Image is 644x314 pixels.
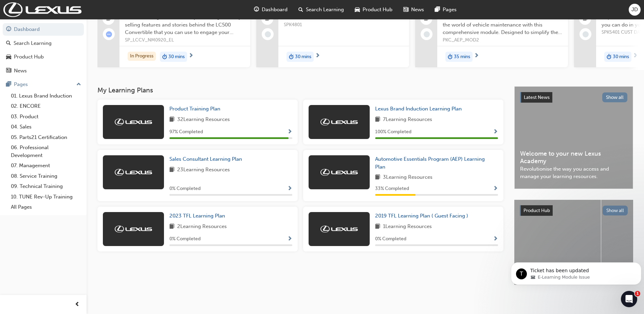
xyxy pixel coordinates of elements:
p: [EMAIL_ADDRESS][DOMAIN_NAME] [14,101,114,108]
span: prev-icon [75,300,80,309]
span: 3 Learning Resources [383,173,433,182]
span: Search Learning [306,6,344,14]
span: duration-icon [162,52,167,61]
span: This eLearning module takes you through the key selling features and stories behind the LC500 Con... [125,13,245,36]
img: Trak [3,2,81,17]
span: 2023 TFL Learning Plan [169,213,225,219]
span: book-icon [169,223,174,231]
span: 2019 TFL Learning Plan ( Guest Facing ) [375,213,468,219]
span: 2 Learning Resources [177,223,227,231]
img: Trak [115,169,152,176]
a: Product Hub [3,51,84,63]
button: DashboardSearch LearningProduct HubNews [3,22,84,78]
img: Trak [115,226,152,232]
span: 97 % Completed [169,128,203,136]
span: learningRecordVerb_ATTEMPT-icon [106,31,112,37]
div: Search Learning [14,39,52,47]
a: Dashboard [3,23,84,36]
span: duration-icon [448,52,453,61]
div: News [14,67,27,75]
span: Product Hub [523,208,550,213]
span: Show Progress [493,236,498,242]
a: 08. Service Training [8,171,84,181]
span: Show Progress [287,236,292,242]
a: 04. Sales [8,122,84,132]
div: Close [119,3,131,15]
span: PKC_AEP_MOD2 [443,36,563,44]
span: book-icon [375,223,380,231]
a: 03. Product [8,111,84,122]
button: Show Progress [287,185,292,193]
a: Latest NewsShow allWelcome to your new Lexus AcademyRevolutionise the way you access and manage y... [514,86,633,189]
button: JD [629,4,641,16]
span: search-icon [298,5,303,14]
a: All Pages [8,202,84,212]
span: book-icon [375,116,380,124]
a: 05. Parts21 Certification [8,132,84,143]
span: 7 Learning Resources [383,116,432,124]
span: 0 % Completed [375,235,406,243]
a: Automotive Essentials Program (AEP) Learning Plan [375,155,498,171]
iframe: Intercom notifications message [508,248,644,296]
span: 1 [635,291,640,296]
span: JD [631,6,638,14]
span: 0 % Completed [169,235,201,243]
button: Show Progress [287,128,292,136]
span: SP_LCCV_NM0920_EL [125,36,245,44]
span: Product Training Plan [169,106,220,112]
span: Show Progress [287,186,292,192]
span: pages-icon [435,5,440,14]
span: pages-icon [6,82,11,88]
h3: My Learning Plans [97,86,503,94]
span: news-icon [403,5,408,14]
button: Continue the conversation [21,214,115,228]
button: go back [4,3,17,16]
a: News [3,65,84,77]
a: search-iconSearch Learning [293,3,349,17]
button: Show all [602,92,628,102]
span: learningRecordVerb_NONE-icon [583,31,589,37]
a: 01. Lexus Brand Induction [8,91,84,101]
button: Pages [3,78,84,91]
span: guage-icon [254,5,259,14]
span: Show Progress [493,186,498,192]
span: learningRecordVerb_NONE-icon [265,31,271,37]
a: 02. ENCORE [8,101,84,111]
a: Product HubShow all [520,205,628,216]
a: news-iconNews [398,3,429,17]
strong: Ticket ID [7,121,30,127]
button: Show Progress [493,128,498,136]
span: news-icon [6,68,11,74]
p: #383 [7,128,129,135]
button: Show Progress [493,185,498,193]
span: car-icon [6,54,11,60]
h1: E-Learning Module Issue [25,3,112,15]
span: 0 % Completed [169,185,201,193]
a: 2023 TFL Learning Plan [169,212,228,220]
span: car-icon [355,5,360,14]
span: Pages [443,6,457,14]
a: 2019 TFL Learning Plan ( Guest Facing ) [375,212,471,220]
span: 30 mins [168,53,185,61]
span: book-icon [375,173,380,182]
span: Show Progress [287,129,292,135]
span: next-icon [633,53,638,59]
span: next-icon [188,53,194,59]
span: Sales Consultant Learning Plan [169,156,242,162]
span: next-icon [474,53,479,59]
div: Product Hub [14,53,44,61]
button: Show all [603,206,628,215]
button: Show Progress [493,235,498,243]
p: Trak has completed your ticket [7,58,129,65]
span: Show Progress [493,129,498,135]
div: Profile image for Trak [57,24,79,46]
a: ES 7th Generation Facelift [514,200,601,285]
a: Sales Consultant Learning Plan [169,155,245,163]
div: In Progress [128,52,156,61]
img: Trak [320,169,358,176]
a: 09. Technical Training [8,181,84,192]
